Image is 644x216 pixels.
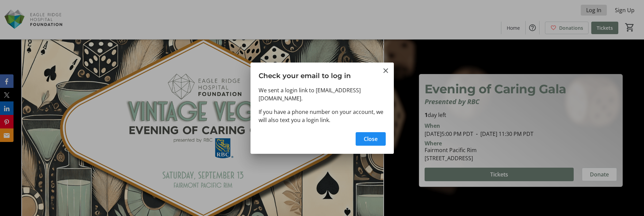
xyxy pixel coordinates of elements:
[259,86,386,102] p: We sent a login link to [EMAIL_ADDRESS][DOMAIN_NAME].
[364,135,378,143] span: Close
[251,63,394,86] h3: Check your email to log in
[356,132,386,146] button: Close
[259,108,386,124] p: If you have a phone number on your account, we will also text you a login link.
[382,67,390,75] button: Close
